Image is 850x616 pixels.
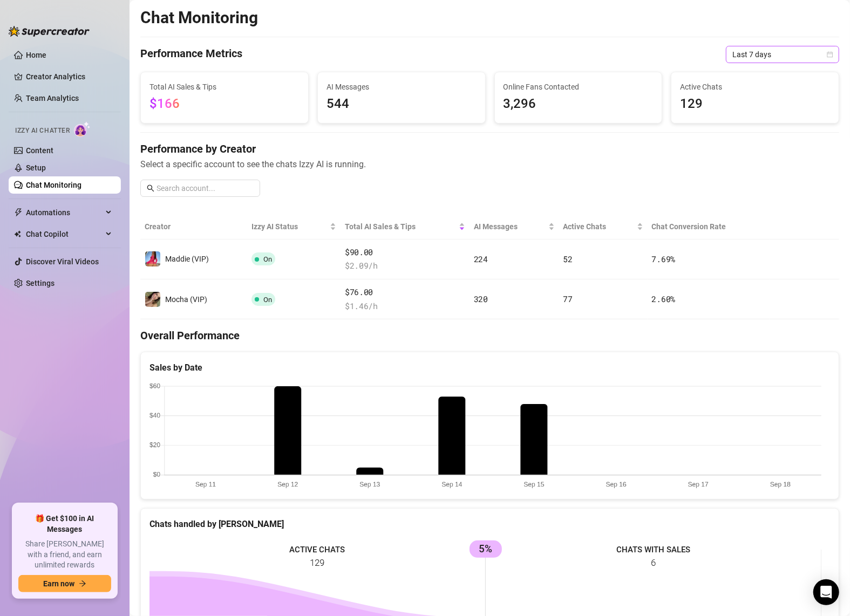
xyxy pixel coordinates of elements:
[26,257,99,266] a: Discover Viral Videos
[149,361,830,374] div: Sales by Date
[680,81,830,93] span: Active Chats
[145,292,160,307] img: Mocha (VIP)
[251,221,328,232] span: Izzy AI Status
[652,254,676,264] span: 7.69 %
[18,575,111,592] button: Earn nowarrow-right
[15,126,70,136] span: Izzy AI Chatter
[652,293,676,304] span: 2.60 %
[813,579,839,605] div: Open Intercom Messenger
[345,300,465,313] span: $ 1.46 /h
[345,221,457,232] span: Total AI Sales & Tips
[43,579,74,588] span: Earn now
[9,26,90,37] img: logo-BBDzfeDw.svg
[470,214,559,239] th: AI Messages
[345,286,465,299] span: $76.00
[680,94,830,114] span: 129
[345,259,465,272] span: $ 2.09 /h
[140,328,839,343] h4: Overall Performance
[504,81,654,93] span: Online Fans Contacted
[14,230,21,238] img: Chat Copilot
[247,214,341,239] th: Izzy AI Status
[504,94,654,114] span: 3,296
[26,51,46,59] a: Home
[263,255,272,263] span: On
[14,208,23,217] span: thunderbolt
[263,296,272,304] span: On
[345,246,465,259] span: $90.00
[827,51,833,58] span: calendar
[474,293,488,304] span: 320
[563,293,573,304] span: 77
[149,96,180,111] span: $166
[74,121,91,137] img: AI Chatter
[26,279,55,288] a: Settings
[147,184,154,192] span: search
[165,295,207,304] span: Mocha (VIP)
[26,94,79,102] a: Team Analytics
[18,514,111,535] span: 🎁 Get $100 in AI Messages
[327,94,477,114] span: 544
[26,181,81,189] a: Chat Monitoring
[26,204,103,221] span: Automations
[79,580,86,587] span: arrow-right
[140,141,839,156] h4: Performance by Creator
[149,517,830,531] div: Chats handled by [PERSON_NAME]
[140,214,247,239] th: Creator
[165,255,209,263] span: Maddie (VIP)
[732,46,833,63] span: Last 7 days
[648,214,770,239] th: Chat Conversion Rate
[140,46,242,63] h4: Performance Metrics
[149,81,300,93] span: Total AI Sales & Tips
[26,146,53,155] a: Content
[18,539,111,571] span: Share [PERSON_NAME] with a friend, and earn unlimited rewards
[157,182,254,194] input: Search account...
[474,221,546,232] span: AI Messages
[341,214,470,239] th: Total AI Sales & Tips
[563,254,573,264] span: 52
[26,68,112,85] a: Creator Analytics
[327,81,477,93] span: AI Messages
[559,214,648,239] th: Active Chats
[563,221,635,232] span: Active Chats
[474,254,488,264] span: 224
[140,8,258,28] h2: Chat Monitoring
[26,225,103,243] span: Chat Copilot
[26,163,46,172] a: Setup
[140,158,839,171] span: Select a specific account to see the chats Izzy AI is running.
[145,251,160,266] img: Maddie (VIP)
